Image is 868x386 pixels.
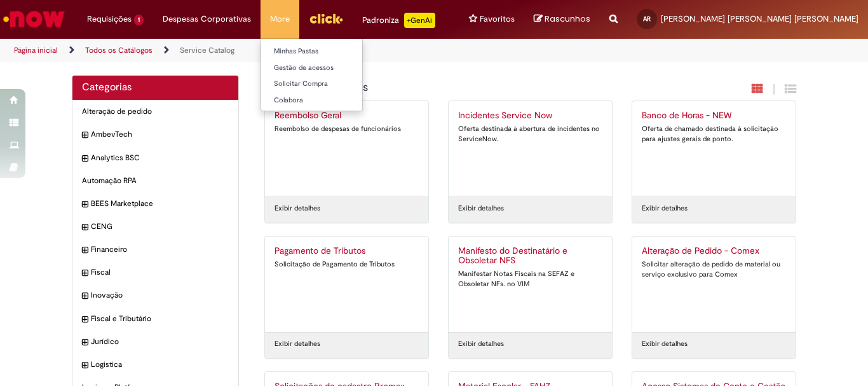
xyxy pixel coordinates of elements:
[91,198,229,209] span: BEES Marketplace
[72,123,238,146] div: expandir categoria AmbevTech AmbevTech
[163,13,251,25] span: Despesas Corporativas
[261,61,401,75] a: Gestão de acessos
[458,124,602,144] div: Oferta destinada à abertura de incidentes no ServiceNow.
[72,261,238,284] div: expandir categoria Fiscal Fiscal
[261,45,401,59] a: Minhas Pastas
[180,45,234,55] a: Service Catalog
[261,38,363,111] ul: More
[14,45,58,55] a: Página inicial
[72,215,238,238] div: expandir categoria CENG CENG
[449,101,612,196] a: Incidentes Service Now Oferta destinada à abertura de incidentes no ServiceNow.
[72,238,238,261] div: expandir categoria Financeiro Financeiro
[632,237,796,332] a: Alteração de Pedido - Comex Solicitar alteração de pedido de material ou serviço exclusivo para C...
[404,13,435,28] p: +GenAi
[275,124,419,134] div: Reembolso de despesas de funcionários
[72,330,238,354] div: expandir categoria Jurídico Jurídico
[458,269,602,289] div: Manifestar Notas Fiscais na SEFAZ e Obsoletar NFs. no VIM
[261,93,401,107] a: Colabora
[458,203,504,214] a: Exibir detalhes
[643,15,651,23] span: AR
[82,82,229,93] h2: Categorias
[82,129,88,142] i: expandir categoria AmbevTech
[91,290,229,301] span: Inovação
[91,314,229,324] span: Fiscal e Tributário
[261,77,401,91] a: Solicitar Compra
[82,336,88,349] i: expandir categoria Jurídico
[72,192,238,216] div: expandir categoria BEES Marketplace BEES Marketplace
[72,169,238,193] div: Automação RPA
[87,13,132,25] span: Requisições
[72,284,238,307] div: expandir categoria Inovação Inovação
[91,359,229,370] span: Logistica
[642,339,688,349] a: Exibir detalhes
[642,124,786,144] div: Oferta de chamado destinada à solicitação para ajustes gerais de ponto.
[480,13,515,25] span: Favoritos
[1,6,67,32] img: ServiceNow
[545,13,590,25] span: Rascunhos
[10,39,569,62] ul: Trilhas de página
[458,339,504,349] a: Exibir detalhes
[275,339,320,349] a: Exibir detalhes
[82,153,88,165] i: expandir categoria Analytics BSC
[642,111,786,121] h2: Banco de Horas - NEW
[449,237,612,332] a: Manifesto do Destinatário e Obsoletar NFS Manifestar Notas Fiscais na SEFAZ e Obsoletar NFs. no VIM
[275,111,419,121] h2: Reembolso Geral
[785,83,796,95] i: Exibição de grade
[642,203,688,214] a: Exibir detalhes
[309,9,343,28] img: click_logo_yellow_360x200.png
[82,244,88,257] i: expandir categoria Financeiro
[265,237,428,332] a: Pagamento de Tributos Solicitação de Pagamento de Tributos
[275,203,320,214] a: Exibir detalhes
[264,81,659,94] h1: {"description":"","title":"Meus itens recentes"} Categoria
[82,359,88,372] i: expandir categoria Logistica
[661,13,858,24] span: [PERSON_NAME] [PERSON_NAME] [PERSON_NAME]
[91,153,229,163] span: Analytics BSC
[362,13,435,28] div: Padroniza
[72,307,238,331] div: expandir categoria Fiscal e Tributário Fiscal e Tributário
[91,129,229,140] span: AmbevTech
[275,259,419,270] div: Solicitação de Pagamento de Tributos
[82,267,88,280] i: expandir categoria Fiscal
[642,259,786,279] div: Solicitar alteração de pedido de material ou serviço exclusivo para Comex
[82,290,88,303] i: expandir categoria Inovação
[275,246,419,256] h2: Pagamento de Tributos
[752,83,763,95] i: Exibição em cartão
[134,15,144,25] span: 1
[91,221,229,232] span: CENG
[72,146,238,170] div: expandir categoria Analytics BSC Analytics BSC
[773,82,775,97] span: |
[458,246,602,266] h2: Manifesto do Destinatário e Obsoletar NFS
[82,176,229,186] span: Automação RPA
[458,111,602,121] h2: Incidentes Service Now
[72,100,238,123] div: Alteração de pedido
[534,13,590,25] a: Rascunhos
[270,13,290,25] span: More
[82,221,88,234] i: expandir categoria CENG
[265,101,428,196] a: Reembolso Geral Reembolso de despesas de funcionários
[72,353,238,376] div: expandir categoria Logistica Logistica
[632,101,796,196] a: Banco de Horas - NEW Oferta de chamado destinada à solicitação para ajustes gerais de ponto.
[82,106,229,117] span: Alteração de pedido
[91,267,229,278] span: Fiscal
[91,336,229,347] span: Jurídico
[85,45,153,55] a: Todos os Catálogos
[82,198,88,211] i: expandir categoria BEES Marketplace
[91,244,229,255] span: Financeiro
[82,314,88,326] i: expandir categoria Fiscal e Tributário
[642,246,786,256] h2: Alteração de Pedido - Comex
